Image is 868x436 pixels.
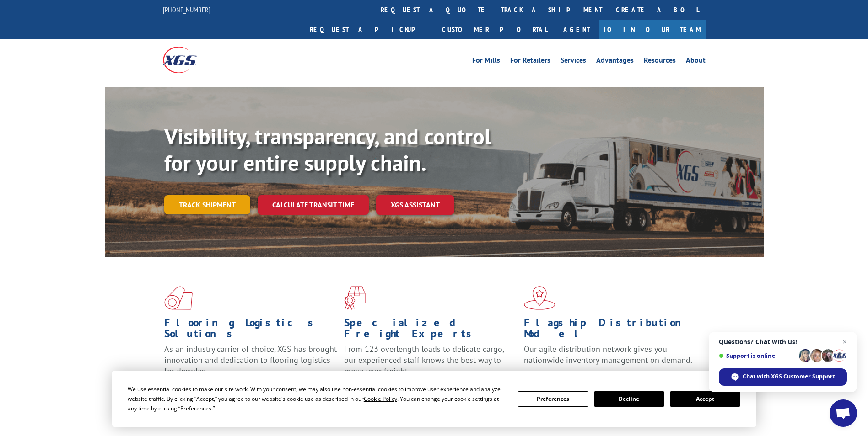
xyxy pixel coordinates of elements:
[258,195,369,215] a: Calculate transit time
[112,371,756,427] div: Cookie Consent Prompt
[524,317,697,344] h1: Flagship Distribution Model
[164,195,250,214] a: Track shipment
[164,122,491,177] b: Visibility, transparency, and control for your entire supply chain.
[670,391,740,407] button: Accept
[163,5,210,14] a: [PHONE_NUMBER]
[524,286,555,310] img: xgs-icon-flagship-distribution-model-red
[686,57,706,67] a: About
[719,338,847,346] span: Questions? Chat with us!
[364,395,397,403] span: Cookie Policy
[743,372,835,381] span: Chat with XGS Customer Support
[510,57,550,67] a: For Retailers
[164,317,337,344] h1: Flooring Logistics Solutions
[472,57,500,67] a: For Mills
[599,20,706,39] a: Join Our Team
[561,57,586,67] a: Services
[376,195,454,215] a: XGS ASSISTANT
[830,399,857,427] a: Open chat
[435,20,554,39] a: Customer Portal
[719,368,847,386] span: Chat with XGS Customer Support
[344,317,517,344] h1: Specialized Freight Experts
[128,384,507,413] div: We use essential cookies to make our site work. With your consent, we may also use non-essential ...
[344,344,517,384] p: From 123 overlength loads to delicate cargo, our experienced staff knows the best way to move you...
[344,286,366,310] img: xgs-icon-focused-on-flooring-red
[303,20,435,39] a: Request a pickup
[594,391,664,407] button: Decline
[524,344,692,365] span: Our agile distribution network gives you nationwide inventory management on demand.
[719,352,796,359] span: Support is online
[164,286,193,310] img: xgs-icon-total-supply-chain-intelligence-red
[596,57,634,67] a: Advantages
[644,57,676,67] a: Resources
[164,344,337,376] span: As an industry carrier of choice, XGS has brought innovation and dedication to flooring logistics...
[180,404,211,412] span: Preferences
[554,20,599,39] a: Agent
[518,391,588,407] button: Preferences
